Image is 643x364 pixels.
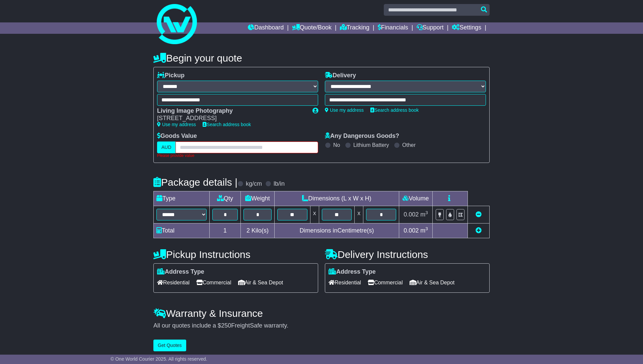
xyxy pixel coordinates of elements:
td: Total [154,223,210,238]
a: Support [417,22,444,34]
div: Living Image Photography [157,107,306,115]
span: Residential [329,277,361,288]
label: Delivery [325,72,356,79]
a: Add new item [476,227,482,234]
label: Goods Value [157,132,197,140]
button: Get Quotes [153,340,186,351]
td: Qty [210,191,241,206]
label: Address Type [157,268,204,276]
td: Type [154,191,210,206]
div: [STREET_ADDRESS] [157,115,306,122]
span: Air & Sea Depot [410,277,455,288]
sup: 3 [425,226,428,231]
h4: Package details | [153,177,237,188]
div: All our quotes include a $ FreightSafe warranty. [153,322,490,330]
span: 2 [246,227,250,234]
label: Lithium Battery [353,142,389,148]
span: Air & Sea Depot [238,277,283,288]
td: x [355,206,363,223]
a: Financials [378,22,408,34]
td: 1 [210,223,241,238]
span: 250 [221,322,231,329]
label: Any Dangerous Goods? [325,132,399,140]
td: Kilo(s) [241,223,275,238]
a: Use my address [157,122,196,127]
span: 0.002 [404,227,419,234]
h4: Delivery Instructions [325,249,490,260]
span: m [420,227,428,234]
label: AUD [157,142,176,153]
sup: 3 [425,210,428,215]
label: Address Type [329,268,376,276]
a: Quote/Book [292,22,332,34]
td: Volume [399,191,432,206]
label: No [333,142,340,148]
span: Commercial [368,277,403,288]
td: Dimensions (L x W x H) [274,191,399,206]
label: lb/in [274,180,285,188]
span: m [420,211,428,218]
td: Weight [241,191,275,206]
label: Other [402,142,416,148]
div: Please provide value [157,153,318,158]
a: Dashboard [248,22,284,34]
span: Residential [157,277,190,288]
a: Search address book [370,107,419,113]
span: Commercial [196,277,231,288]
h4: Warranty & Insurance [153,308,490,319]
a: Tracking [340,22,369,34]
a: Search address book [203,122,251,127]
span: 0.002 [404,211,419,218]
td: Dimensions in Centimetre(s) [274,223,399,238]
label: kg/cm [246,180,262,188]
td: x [310,206,319,223]
span: © One World Courier 2025. All rights reserved. [111,356,207,362]
label: Pickup [157,72,185,79]
h4: Begin your quote [153,53,490,64]
a: Settings [452,22,481,34]
a: Use my address [325,107,364,113]
a: Remove this item [476,211,482,218]
h4: Pickup Instructions [153,249,318,260]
